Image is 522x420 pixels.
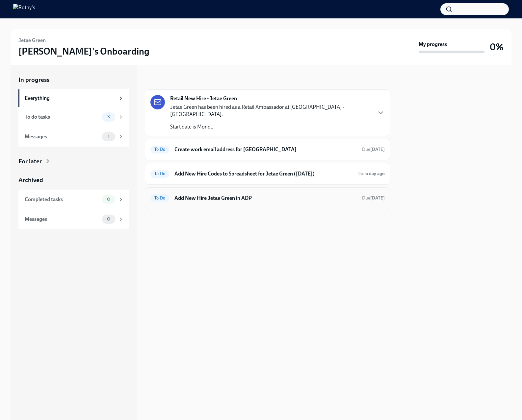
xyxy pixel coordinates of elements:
[174,146,357,153] h6: Create work email address for [GEOGRAPHIC_DATA]
[18,157,129,166] a: For later
[362,146,385,152] span: September 3rd, 2025 09:00
[150,169,385,179] a: To DoAdd New Hire Codes to Spreadsheet for Jetae Green ([DATE])Duea day ago
[170,104,372,118] p: Jetae Green has been hired as a Retail Ambassador at [GEOGRAPHIC_DATA] - [GEOGRAPHIC_DATA].
[174,170,352,177] h6: Add New Hire Codes to Spreadsheet for Jetae Green ([DATE])
[150,196,169,200] span: To Do
[25,113,99,121] div: To do tasks
[18,190,129,209] a: Completed tasks0
[150,171,169,176] span: To Do
[419,41,447,48] strong: My progress
[18,127,129,147] a: Messages1
[170,123,372,130] p: Start date is Mond...
[103,217,114,222] span: 0
[18,89,129,107] a: Everything
[362,195,385,201] span: September 8th, 2025 09:00
[150,144,385,155] a: To DoCreate work email address for [GEOGRAPHIC_DATA]Due[DATE]
[150,147,169,152] span: To Do
[25,95,115,102] div: Everything
[370,147,385,152] strong: [DATE]
[357,171,385,176] span: Due
[370,195,385,201] strong: [DATE]
[18,157,42,166] div: For later
[150,193,385,203] a: To DoAdd New Hire Jetae Green in ADPDue[DATE]
[145,76,176,84] div: In progress
[366,171,385,176] strong: a day ago
[25,133,99,140] div: Messages
[103,114,114,119] span: 3
[18,45,149,57] h3: [PERSON_NAME]'s Onboarding
[170,95,237,102] strong: Retail New Hire - Jetae Green
[18,107,129,127] a: To do tasks3
[18,37,46,44] h6: Jetae Green
[362,147,385,152] span: Due
[357,171,385,177] span: September 15th, 2025 09:00
[174,195,357,202] h6: Add New Hire Jetae Green in ADP
[490,41,504,53] h3: 0%
[18,176,129,184] a: Archived
[13,4,35,14] img: Rothy's
[25,216,99,223] div: Messages
[362,195,385,201] span: Due
[18,209,129,229] a: Messages0
[104,134,114,139] span: 1
[25,196,99,203] div: Completed tasks
[18,76,129,84] a: In progress
[103,197,114,202] span: 0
